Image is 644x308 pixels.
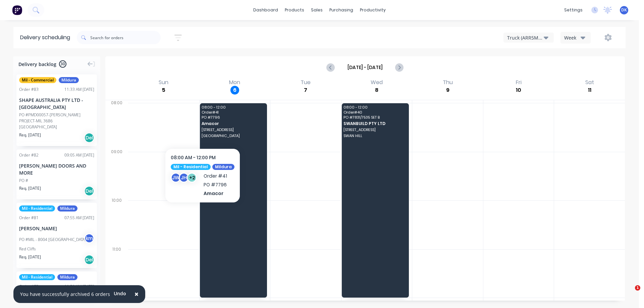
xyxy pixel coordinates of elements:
[19,185,41,191] span: Req. [DATE]
[230,86,239,95] div: 6
[19,246,94,252] div: Red Cliffs
[343,134,406,138] span: SWAN HILL
[84,186,94,196] div: Del
[57,274,77,280] span: Mildura
[90,31,161,44] input: Search for orders
[585,86,594,95] div: 11
[564,34,584,41] div: Week
[19,112,94,124] div: PO #PMD00057-[PERSON_NAME] PROJECT-MIL 3686
[19,77,56,83] span: Mil - Commercial
[19,237,86,243] div: PO #MIL - 8004 [GEOGRAPHIC_DATA]
[128,286,145,302] button: Close
[64,284,94,290] div: 11:51 AM [DATE]
[159,86,168,95] div: 5
[13,27,77,48] div: Delivery scheduling
[12,5,22,15] img: Factory
[202,110,264,114] span: Order # 41
[64,86,94,93] div: 11:33 AM [DATE]
[19,284,39,290] div: Order # 75
[621,7,627,13] span: DK
[19,124,94,130] div: [GEOGRAPHIC_DATA]
[19,254,41,260] span: Req. [DATE]
[343,115,406,119] span: PO # 7831/7535 SET B
[443,86,452,95] div: 9
[19,152,39,158] div: Order # 82
[343,105,406,109] span: 08:00 - 12:00
[514,79,524,86] div: Fri
[64,152,94,158] div: 09:05 AM [DATE]
[621,285,637,301] iframe: Intercom live chat
[369,79,385,86] div: Wed
[59,60,66,68] span: 30
[326,5,357,15] div: purchasing
[202,134,264,138] span: [GEOGRAPHIC_DATA]
[59,77,79,83] span: Mildura
[19,86,39,93] div: Order # 83
[19,274,55,280] span: Mil - Residential
[202,115,264,119] span: PO # 7796
[343,128,406,132] span: [STREET_ADDRESS]
[202,128,264,132] span: [STREET_ADDRESS]
[202,105,264,109] span: 08:00 - 12:00
[357,5,389,15] div: productivity
[84,255,94,265] div: Del
[19,162,94,176] div: [PERSON_NAME] DOORS AND MORE
[561,5,586,15] div: settings
[105,148,128,197] div: 09:00
[57,205,77,211] span: Mildura
[135,289,139,299] span: ×
[635,285,640,291] span: 1
[84,133,94,143] div: Del
[343,121,406,126] span: SWANBUILD PTY LTD
[105,196,128,245] div: 10:00
[19,132,41,138] span: Req. [DATE]
[110,289,130,299] button: Undo
[441,79,455,86] div: Thu
[157,79,170,86] div: Sun
[19,205,55,211] span: Mil - Residential
[583,79,596,86] div: Sat
[281,5,308,15] div: products
[105,99,128,148] div: 08:00
[507,34,544,41] div: Truck (ARR5MM)
[227,79,242,86] div: Mon
[105,245,128,294] div: 11:00
[560,32,591,44] button: Week
[308,5,326,15] div: sales
[299,79,313,86] div: Tue
[19,178,28,184] div: PO #
[202,121,264,126] span: Amacor
[250,5,281,15] a: dashboard
[372,86,381,95] div: 8
[19,215,39,221] div: Order # 81
[343,110,406,114] span: Order # 40
[20,291,110,298] div: You have successfully archived 6 orders
[19,225,94,232] div: [PERSON_NAME]
[19,97,94,111] div: SHAPE AUSTRALIA PTY LTD - [GEOGRAPHIC_DATA]
[503,33,554,43] button: Truck (ARR5MM)
[18,61,56,68] span: Delivery backlog
[84,233,94,243] div: k m
[64,215,94,221] div: 07:55 AM [DATE]
[514,86,523,95] div: 10
[301,86,310,95] div: 7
